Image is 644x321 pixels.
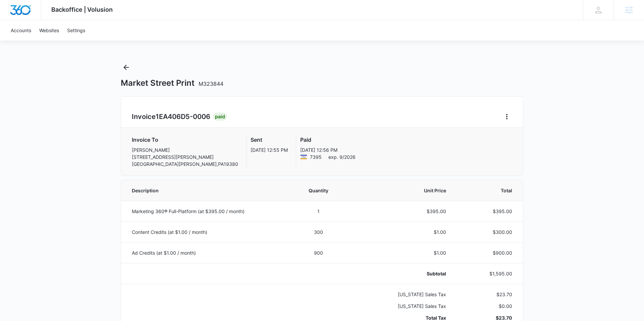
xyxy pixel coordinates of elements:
span: Unit Price [356,187,446,194]
div: Paid [213,113,227,121]
span: M323844 [199,80,223,87]
p: $0.00 [462,303,512,310]
h3: Sent [251,136,288,144]
td: 900 [289,242,348,263]
p: [DATE] 12:56 PM [300,146,356,153]
span: exp. 9/2026 [328,153,356,160]
h1: Market Street Print [121,78,223,88]
p: $23.70 [462,291,512,298]
p: [PERSON_NAME] [STREET_ADDRESS][PERSON_NAME] [GEOGRAPHIC_DATA][PERSON_NAME] , PA 19380 [132,146,238,168]
a: Accounts [7,20,35,41]
p: $1.00 [356,249,446,256]
span: Backoffice | Volusion [51,6,113,13]
span: 1EA406D5-0006 [156,113,210,121]
a: Websites [35,20,63,41]
p: $395.00 [462,208,512,215]
p: $1.00 [356,229,446,236]
button: Home [501,111,512,122]
p: [US_STATE] Sales Tax [356,303,446,310]
p: Marketing 360® Full-Platform (at $395.00 / month) [132,208,281,215]
p: $395.00 [356,208,446,215]
div: Keywords by Traffic [74,40,113,44]
h3: Invoice To [132,136,238,144]
p: Ad Credits (at $1.00 / month) [132,249,281,256]
p: Subtotal [356,270,446,277]
h2: Invoice [132,112,213,122]
p: $1,595.00 [462,270,512,277]
span: Visa ending with [310,153,322,160]
img: tab_domain_overview_orange.svg [18,39,23,44]
div: Domain: [DOMAIN_NAME] [17,17,74,23]
p: [DATE] 12:55 PM [251,146,288,153]
img: website_grey.svg [11,17,16,23]
td: 300 [289,221,348,242]
div: v 4.0.25 [19,11,33,16]
p: [US_STATE] Sales Tax [356,291,446,298]
div: Domain Overview [25,40,60,44]
span: Total [462,187,512,194]
p: $300.00 [462,229,512,236]
p: Content Credits (at $1.00 / month) [132,229,281,236]
p: $900.00 [462,249,512,256]
span: Description [132,187,281,194]
img: tab_keywords_by_traffic_grey.svg [67,39,72,44]
img: logo_orange.svg [11,11,16,16]
a: Settings [63,20,89,41]
td: 1 [289,201,348,221]
h3: Paid [300,136,356,144]
span: Quantity [297,187,340,194]
button: Back [121,62,131,73]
